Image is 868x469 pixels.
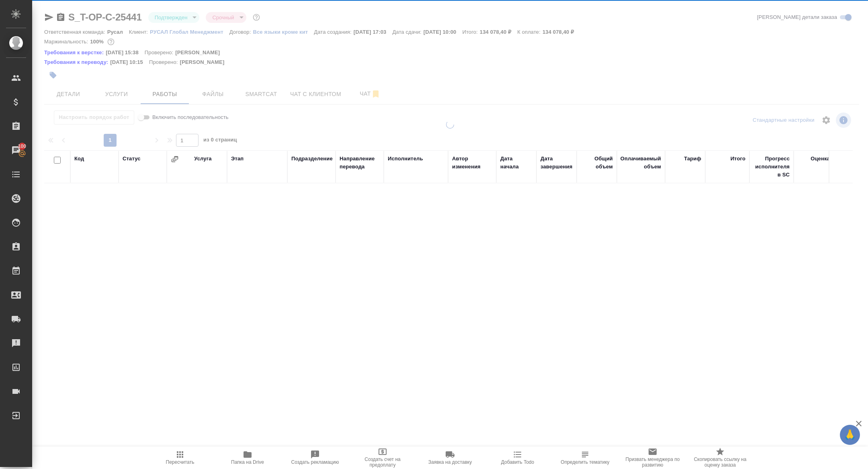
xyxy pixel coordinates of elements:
span: Определить тематику [561,459,609,465]
div: Оценка [811,155,830,163]
div: Оплачиваемый объем [620,155,661,171]
span: Скопировать ссылку на оценку заказа [691,457,749,468]
div: Итого [731,155,745,163]
div: Исполнитель [388,155,423,163]
span: Добавить Todo [501,459,534,465]
div: Тариф [684,155,701,163]
div: Общий объем [581,155,613,171]
button: 🙏 [840,425,860,445]
div: Дата начала [500,155,532,171]
button: Определить тематику [551,446,619,469]
span: Пересчитать [166,459,194,465]
div: Прогресс исполнителя в SC [753,155,790,179]
button: Создать счет на предоплату [349,446,416,469]
a: 100 [2,140,30,160]
button: Сгруппировать [171,155,179,163]
div: Подразделение [291,155,333,163]
div: Направление перевода [340,155,380,171]
div: Услуга [194,155,211,163]
div: Этап [231,155,244,163]
span: 🙏 [843,426,857,443]
span: Призвать менеджера по развитию [624,457,682,468]
span: Заявка на доставку [428,459,472,465]
button: Призвать менеджера по развитию [619,446,686,469]
button: Заявка на доставку [416,446,484,469]
div: Дата завершения [540,155,573,171]
button: Скопировать ссылку на оценку заказа [686,446,754,469]
span: Создать рекламацию [291,459,339,465]
span: 100 [13,142,31,150]
div: Автор изменения [452,155,492,171]
button: Добавить Todo [484,446,551,469]
span: Папка на Drive [231,459,264,465]
button: Создать рекламацию [281,446,349,469]
div: Статус [123,155,141,163]
div: Код [74,155,84,163]
span: Создать счет на предоплату [354,457,411,468]
button: Папка на Drive [214,446,281,469]
button: Пересчитать [146,446,214,469]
